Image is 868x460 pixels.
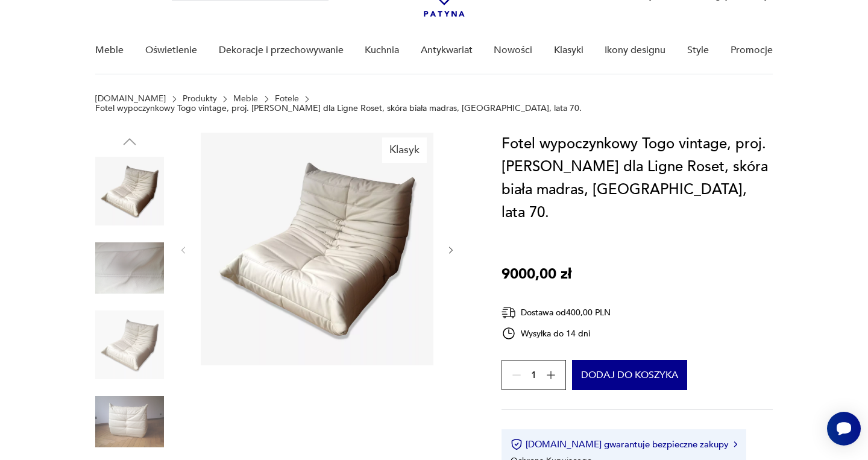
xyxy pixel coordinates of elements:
[95,234,164,303] img: Zdjęcie produktu Fotel wypoczynkowy Togo vintage, proj. M. Ducaroy dla Ligne Roset, skóra biała m...
[233,94,258,104] a: Meble
[275,94,299,104] a: Fotele
[734,441,737,447] img: Ikona strzałki w prawo
[502,133,772,224] h1: Fotel wypoczynkowy Togo vintage, proj. [PERSON_NAME] dla Ligne Roset, skóra biała madras, [GEOGRA...
[502,305,516,320] img: Ikona dostawy
[572,360,687,390] button: Dodaj do koszyka
[502,326,611,341] div: Wysyłka do 14 dni
[731,27,773,74] a: Promocje
[687,27,709,74] a: Style
[95,104,582,113] p: Fotel wypoczynkowy Togo vintage, proj. [PERSON_NAME] dla Ligne Roset, skóra biała madras, [GEOGRA...
[421,27,473,74] a: Antykwariat
[511,438,523,450] img: Ikona certyfikatu
[382,137,427,163] div: Klasyk
[201,133,433,365] img: Zdjęcie produktu Fotel wypoczynkowy Togo vintage, proj. M. Ducaroy dla Ligne Roset, skóra biała m...
[494,27,532,74] a: Nowości
[95,310,164,379] img: Zdjęcie produktu Fotel wypoczynkowy Togo vintage, proj. M. Ducaroy dla Ligne Roset, skóra biała m...
[95,94,166,104] a: [DOMAIN_NAME]
[502,263,571,286] p: 9000,00 zł
[95,27,124,74] a: Meble
[95,388,164,456] img: Zdjęcie produktu Fotel wypoczynkowy Togo vintage, proj. M. Ducaroy dla Ligne Roset, skóra biała m...
[605,27,665,74] a: Ikony designu
[531,371,536,379] span: 1
[95,157,164,225] img: Zdjęcie produktu Fotel wypoczynkowy Togo vintage, proj. M. Ducaroy dla Ligne Roset, skóra biała m...
[145,27,197,74] a: Oświetlenie
[219,27,344,74] a: Dekoracje i przechowywanie
[554,27,583,74] a: Klasyki
[502,305,611,320] div: Dostawa od 400,00 PLN
[183,94,217,104] a: Produkty
[365,27,399,74] a: Kuchnia
[827,412,861,446] iframe: Smartsupp widget button
[511,438,737,450] button: [DOMAIN_NAME] gwarantuje bezpieczne zakupy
